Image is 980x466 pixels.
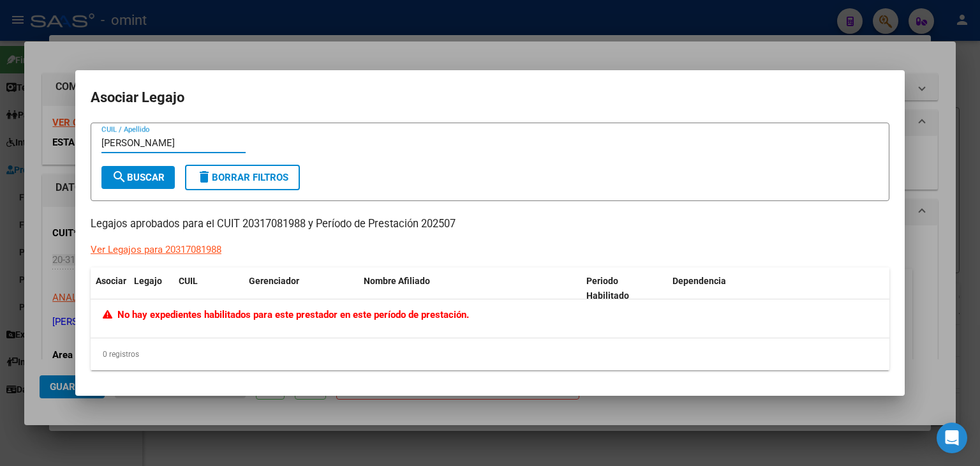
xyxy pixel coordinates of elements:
[174,267,244,310] datatable-header-cell: CUIL
[672,276,726,286] span: Dependencia
[197,172,288,183] span: Borrar Filtros
[91,216,889,232] p: Legajos aprobados para el CUIT 20317081988 y Período de Prestación 202507
[581,267,667,310] datatable-header-cell: Periodo Habilitado
[129,267,174,310] datatable-header-cell: Legajo
[101,166,175,189] button: Buscar
[197,169,212,184] mat-icon: delete
[112,169,127,184] mat-icon: search
[134,276,162,286] span: Legajo
[937,423,967,453] div: Open Intercom Messenger
[91,338,889,370] div: 0 registros
[91,267,129,310] datatable-header-cell: Asociar
[667,267,890,310] datatable-header-cell: Dependencia
[249,276,299,286] span: Gerenciador
[96,276,126,286] span: Asociar
[112,172,165,183] span: Buscar
[364,276,430,286] span: Nombre Afiliado
[244,267,359,310] datatable-header-cell: Gerenciador
[586,276,629,301] span: Periodo Habilitado
[179,276,198,286] span: CUIL
[91,86,889,110] h2: Asociar Legajo
[91,243,221,257] div: Ver Legajos para 20317081988
[103,309,469,320] span: No hay expedientes habilitados para este prestador en este período de prestación.
[359,267,581,310] datatable-header-cell: Nombre Afiliado
[185,165,300,190] button: Borrar Filtros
